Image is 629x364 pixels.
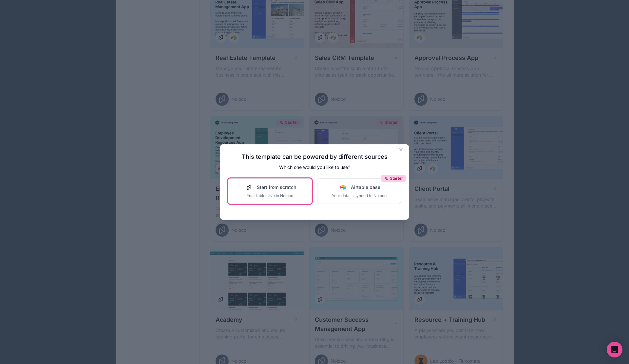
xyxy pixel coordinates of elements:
[340,185,346,190] img: Airtable Logo
[244,193,296,198] span: Your tables live in Noloco
[257,184,296,191] span: Start from scratch
[228,152,401,161] h2: This template can be powered by different sources
[228,164,401,171] p: Which one would you like to use?
[607,342,622,357] div: Open Intercom Messenger
[390,176,403,181] span: Starter
[332,193,387,198] span: Your data is synced to Noloco
[228,178,312,204] button: Start from scratchYour tables live in Noloco
[351,184,380,191] span: Airtable base
[317,178,401,204] button: StarterAirtable LogoAirtable baseYour data is synced to Noloco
